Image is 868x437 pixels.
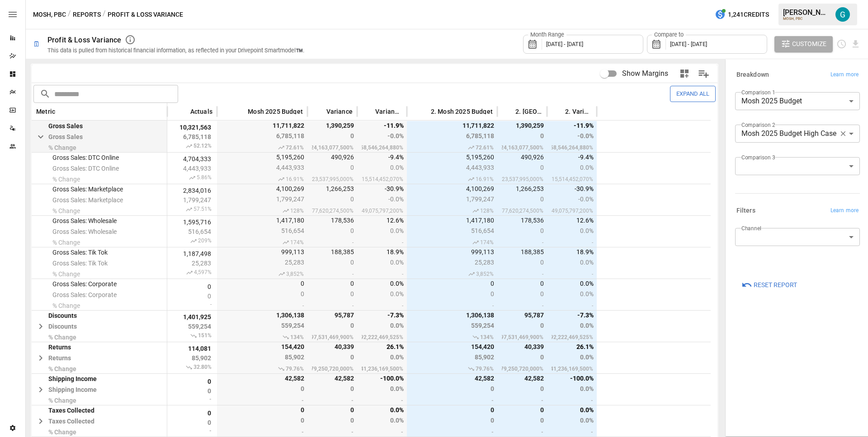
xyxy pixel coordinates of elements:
span: Returns [48,354,76,362]
span: 0.0% [362,322,405,331]
span: 12.6% [362,216,405,225]
span: Reset Report [754,279,797,291]
span: 86,482,558,546,264,880% [362,143,405,152]
button: Reports [73,9,101,20]
span: Taxes Collected [48,418,94,425]
span: 0 [502,405,545,414]
span: 516,654 [222,227,306,236]
span: 85,902 [222,353,306,363]
span: 0 [502,195,545,205]
span: - [222,396,305,405]
button: MOSH, PBC [33,9,66,20]
span: 277,205,679,250,720,000% [502,364,545,373]
span: 5,195,260 [222,153,306,162]
span: 1,241 Credits [728,9,769,20]
span: - [312,396,355,405]
span: - [172,397,212,401]
span: Gross Sales: Wholesale [33,217,117,224]
span: 1,799,247 [172,196,212,204]
span: 82,280,197,531,469,900% [502,333,545,342]
span: 0.0% [362,164,405,173]
span: 40,339 [502,342,545,351]
span: - [552,238,594,247]
span: 1,390,259 [312,121,355,130]
span: 490,926 [502,153,545,162]
span: Shipping Income [48,386,97,393]
span: 0 [222,405,306,414]
h6: Breakdown [736,70,769,80]
span: - [362,270,405,279]
button: Sort [56,105,69,118]
label: Compare to [652,31,686,39]
label: Comparison 2 [741,121,775,129]
span: 0.0% [552,417,595,426]
span: 490,926 [312,153,355,162]
img: Gavin Acres [835,7,850,22]
span: Taxes Collected [48,407,94,414]
span: Gross Sales [48,122,83,130]
span: 0.0% [552,385,595,394]
span: 1,266,253 [312,184,355,193]
span: 559,254 [172,323,212,330]
span: 16.91% [222,175,305,184]
span: 154,420 [411,342,495,351]
span: - [502,428,545,437]
span: 151% [172,332,212,339]
span: 0 [502,290,545,299]
span: 1,417,180 [222,216,306,225]
span: - [362,396,405,405]
span: 0 [172,378,212,385]
span: 42,582 [411,374,495,383]
button: Sort [502,105,514,118]
span: Variance % [375,109,402,114]
span: Gross Sales: Tik Tok [33,249,108,256]
span: Learn more [830,206,859,215]
div: This data is pulled from historical financial information, as reflected in your Drivepoint Smartm... [47,47,304,54]
span: 82,280,197,531,469,900% [312,333,355,342]
button: Download report [850,39,861,49]
span: 0 [502,164,545,173]
span: 0 [502,227,545,236]
span: 188,385 [312,247,355,256]
span: 0 [312,417,355,426]
span: 52,712,823,537,995,000% [312,175,355,184]
span: 0 [312,385,355,394]
span: 128% [222,206,305,215]
span: 35,230,192,222,469,525% [552,333,594,342]
span: -7.3% [362,311,405,320]
span: Gross Sales: Corporate [33,291,117,298]
span: 0 [312,353,355,363]
span: 18.9% [362,247,405,256]
span: - [552,301,594,310]
label: Comparison 3 [741,153,775,161]
div: / [68,9,71,20]
span: -0.0% [552,195,595,205]
span: 2,834,016 [172,187,212,194]
span: Actuals [190,109,212,114]
label: Comparison 1 [741,88,775,96]
span: % Change [48,334,77,341]
span: Show Margins [622,68,668,79]
span: 0 [222,385,306,394]
span: 0 [411,385,495,394]
span: 0.0% [362,417,405,426]
span: 0 [172,409,212,417]
button: Expand All [670,86,716,102]
span: 188,385 [502,247,545,256]
span: - [312,301,355,310]
span: 0 [312,322,355,331]
span: % Change [48,397,97,404]
span: 154,207,441,236,169,500% [552,364,594,373]
span: 0 [411,279,495,288]
span: 0.0% [362,405,405,414]
span: 0.0% [552,322,595,331]
span: 0 [312,195,355,205]
span: [DATE] - [DATE] [670,41,707,47]
span: 10,321,563 [172,124,212,131]
span: Gross Sales: Marketplace [33,196,123,204]
span: 999,113 [411,247,495,256]
span: 134% [411,333,495,342]
span: 6,785,118 [222,132,306,141]
span: -7.3% [552,311,595,320]
span: % Change [33,176,119,183]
